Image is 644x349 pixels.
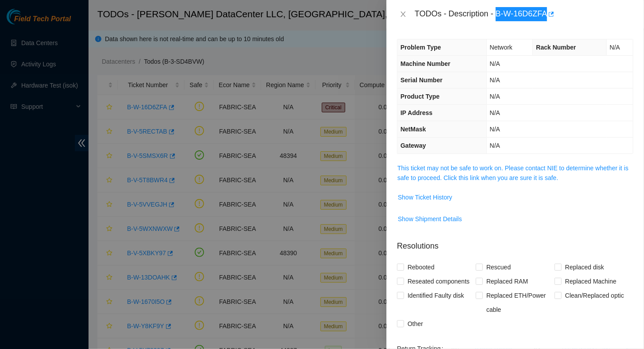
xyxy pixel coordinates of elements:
[562,260,608,274] span: Replaced disk
[398,214,462,224] span: Show Shipment Details
[483,274,532,288] span: Replaced RAM
[490,93,500,100] span: N/A
[404,274,473,288] span: Reseated components
[483,288,555,317] span: Replaced ETH/Power cable
[401,109,432,116] span: IP Address
[401,44,441,51] span: Problem Type
[397,190,453,204] button: Show Ticket History
[490,142,500,149] span: N/A
[536,44,576,51] span: Rack Number
[490,77,500,84] span: N/A
[397,233,633,252] p: Resolutions
[490,44,513,51] span: Network
[398,192,452,202] span: Show Ticket History
[401,126,426,133] span: NetMask
[490,60,500,67] span: N/A
[401,77,443,84] span: Serial Number
[483,260,514,274] span: Rescued
[397,212,463,226] button: Show Shipment Details
[401,60,451,67] span: Machine Number
[404,260,438,274] span: Rebooted
[562,274,620,288] span: Replaced Machine
[415,7,633,21] div: TODOs - Description - B-W-16D6ZFA
[404,288,468,303] span: Identified Faulty disk
[400,11,407,18] span: close
[401,142,426,149] span: Gateway
[401,93,440,100] span: Product Type
[562,288,628,303] span: Clean/Replaced optic
[490,109,500,116] span: N/A
[397,10,409,19] button: Close
[404,317,427,331] span: Other
[397,165,629,181] a: This ticket may not be safe to work on. Please contact NIE to determine whether it is safe to pro...
[490,126,500,133] span: N/A
[610,44,620,51] span: N/A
